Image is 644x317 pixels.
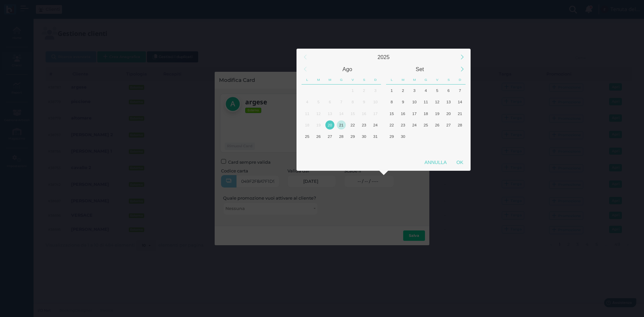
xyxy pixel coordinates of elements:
[302,108,313,119] div: Lunedì, Agosto 11
[443,108,454,119] div: Sabato, Settembre 20
[298,62,312,76] div: Previous Month
[397,119,409,130] div: Martedì, Settembre 23
[443,131,454,142] div: Sabato, Ottobre 4
[421,97,430,106] div: 11
[455,86,465,95] div: 7
[454,85,466,96] div: Domenica, Settembre 7
[370,96,381,108] div: Domenica, Agosto 10
[420,142,432,154] div: Giovedì, Ottobre 9
[454,108,466,119] div: Domenica, Settembre 21
[336,75,347,85] div: Giovedì
[371,97,380,106] div: 10
[314,132,323,141] div: 26
[314,109,323,118] div: 12
[410,109,419,118] div: 17
[397,142,409,154] div: Martedì, Ottobre 7
[358,108,370,119] div: Sabato, Agosto 16
[454,142,466,154] div: Domenica, Ottobre 12
[386,119,397,130] div: Lunedì, Settembre 22
[358,142,370,154] div: Sabato, Settembre 6
[386,75,397,85] div: Lunedì
[358,119,370,130] div: Sabato, Agosto 23
[454,131,466,142] div: Domenica, Ottobre 5
[455,97,465,106] div: 14
[443,142,454,154] div: Sabato, Ottobre 11
[313,119,324,130] div: Martedì, Agosto 19
[360,132,369,141] div: 30
[20,5,44,10] span: Assistenza
[348,132,357,141] div: 29
[358,131,370,142] div: Sabato, Agosto 30
[455,109,465,118] div: 21
[443,85,454,96] div: Sabato, Settembre 6
[371,132,380,141] div: 31
[432,75,443,85] div: Venerdì
[455,62,469,76] div: Next Month
[387,132,396,141] div: 29
[398,132,408,141] div: 30
[324,85,336,96] div: Mercoledì, Luglio 30
[444,109,453,118] div: 20
[398,109,408,118] div: 16
[431,131,443,142] div: Venerdì, Ottobre 3
[387,86,396,95] div: 1
[324,108,336,119] div: Mercoledì, Agosto 13
[386,131,397,142] div: Lunedì, Settembre 29
[302,131,313,142] div: Lunedì, Agosto 25
[303,132,312,141] div: 25
[409,119,420,130] div: Mercoledì, Settembre 24
[386,85,397,96] div: Lunedì, Settembre 1
[371,120,380,129] div: 24
[384,63,456,75] div: Settembre
[409,75,420,85] div: Mercoledì
[421,109,430,118] div: 18
[336,142,347,154] div: Giovedì, Settembre 4
[324,75,336,85] div: Mercoledì
[387,97,396,106] div: 8
[443,75,454,85] div: Sabato
[454,75,466,85] div: Domenica
[444,86,453,95] div: 6
[420,75,432,85] div: Giovedì
[337,97,346,106] div: 7
[337,132,346,141] div: 28
[311,63,384,75] div: Agosto
[347,75,359,85] div: Venerdì
[303,109,312,118] div: 11
[421,120,430,129] div: 25
[370,142,381,154] div: Domenica, Settembre 7
[325,132,334,141] div: 27
[348,120,357,129] div: 22
[431,96,443,108] div: Venerdì, Settembre 12
[371,86,380,95] div: 3
[433,120,442,129] div: 26
[455,120,465,129] div: 28
[409,108,420,119] div: Mercoledì, Settembre 17
[358,85,370,96] div: Sabato, Agosto 2
[431,85,443,96] div: Venerdì, Settembre 5
[397,85,409,96] div: Martedì, Settembre 2
[325,120,334,129] div: 20
[370,131,381,142] div: Domenica, Agosto 31
[360,109,369,118] div: 16
[347,108,358,119] div: Venerdì, Agosto 15
[336,96,347,108] div: Giovedì, Agosto 7
[347,142,358,154] div: Venerdì, Settembre 5
[431,119,443,130] div: Venerdì, Settembre 26
[348,86,357,95] div: 1
[302,75,313,85] div: Lunedì
[420,156,451,168] div: Annulla
[358,75,370,85] div: Sabato
[398,97,408,106] div: 9
[325,97,334,106] div: 6
[386,96,397,108] div: Lunedì, Settembre 8
[324,96,336,108] div: Mercoledì, Agosto 6
[397,131,409,142] div: Martedì, Settembre 30
[371,109,380,118] div: 17
[370,85,381,96] div: Domenica, Agosto 3
[313,108,324,119] div: Martedì, Agosto 12
[420,96,432,108] div: Giovedì, Settembre 11
[337,120,346,129] div: 21
[420,108,432,119] div: Giovedì, Settembre 18
[360,120,369,129] div: 23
